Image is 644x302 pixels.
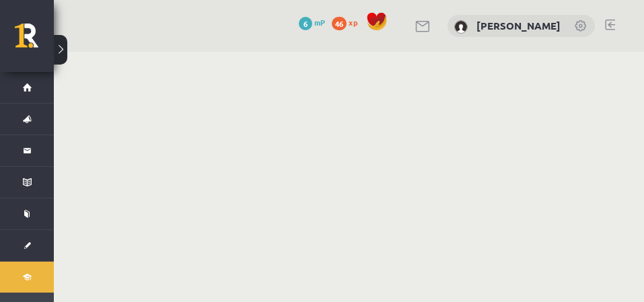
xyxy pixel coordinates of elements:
span: 6 [299,17,312,30]
span: xp [349,17,357,28]
span: mP [314,17,325,28]
a: [PERSON_NAME] [476,19,561,32]
a: 6 mP [299,17,325,28]
a: 46 xp [332,17,364,28]
span: 46 [332,17,347,30]
img: Olga Sereda [454,20,468,34]
a: Rīgas 1. Tālmācības vidusskola [15,24,54,57]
